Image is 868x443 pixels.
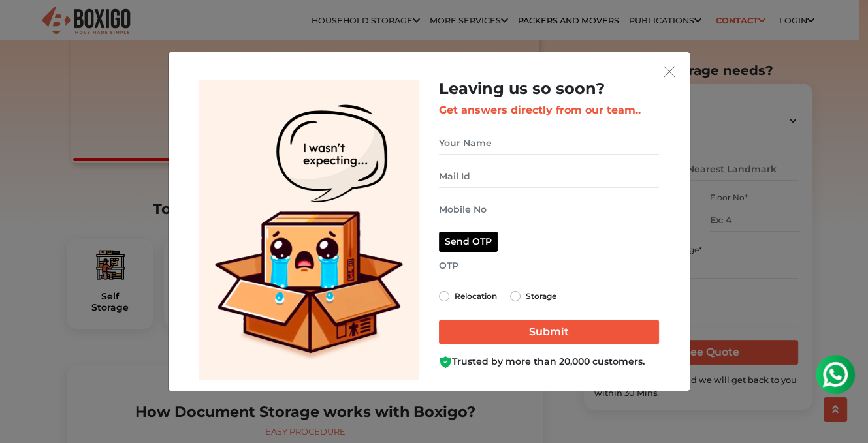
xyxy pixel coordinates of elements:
img: Lead Welcome Image [199,80,419,380]
img: exit [664,66,675,78]
img: Boxigo Customer Shield [439,356,452,369]
input: Submit [439,320,659,344]
label: Relocation [455,288,497,304]
img: whatsapp-icon.svg [13,13,39,39]
h3: Get answers directly from our team.. [439,104,659,116]
h2: Leaving us so soon? [439,80,659,99]
input: Mobile No [439,198,659,221]
button: Send OTP [439,232,498,252]
div: Trusted by more than 20,000 customers. [439,355,659,369]
input: Your Name [439,132,659,155]
input: Mail Id [439,165,659,188]
label: Storage [526,288,556,304]
input: OTP [439,254,659,277]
